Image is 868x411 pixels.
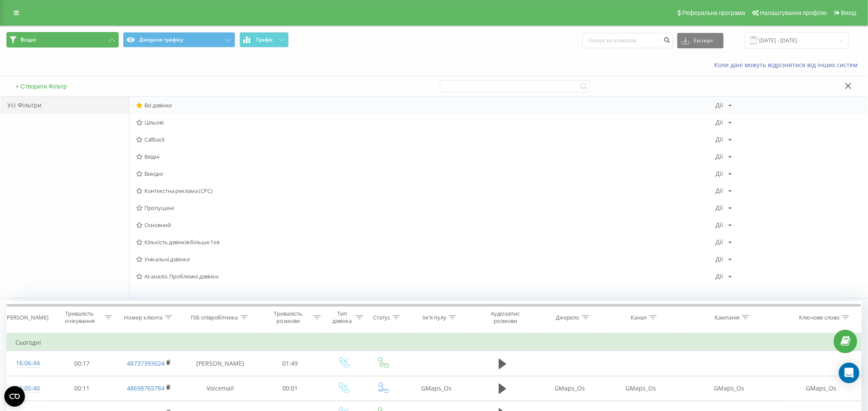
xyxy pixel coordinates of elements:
[799,314,840,321] div: Ключове слово
[136,273,716,279] span: AI-аналіз. Проблемні дзвінки
[136,171,716,177] span: Вихідні
[7,334,862,351] td: Сьогодні
[257,376,323,401] td: 00:01
[49,351,115,376] td: 00:17
[631,314,647,321] div: Канал
[716,102,724,108] div: Дії
[136,256,716,262] span: Унікальні дзвінки
[191,314,238,321] div: ПІБ співробітника
[265,310,311,325] div: Тривалість розмови
[716,188,724,194] div: Дії
[716,171,724,177] div: Дії
[676,376,782,401] td: GMaps_Os
[716,273,724,279] div: Дії
[556,314,580,321] div: Джерело
[183,351,257,376] td: [PERSON_NAME]
[373,314,390,321] div: Статус
[136,119,716,125] span: Цільові
[136,154,716,160] span: Вхідні
[15,380,40,397] div: 16:05:40
[422,314,446,321] div: Ім'я пулу
[127,384,165,392] a: 48698765784
[716,205,724,211] div: Дії
[183,376,257,401] td: Voicemail
[677,33,724,48] button: Експорт
[13,83,69,90] button: + Створити Фільтр
[239,32,289,47] button: Графік
[714,61,862,69] a: Коли дані можуть відрізнятися вiд інших систем
[136,136,716,142] span: Callback
[136,188,716,194] span: Контекстна реклама (CPC)
[716,256,724,262] div: Дії
[715,314,739,321] div: Кампанія
[15,355,40,372] div: 16:06:44
[6,32,119,47] button: Вхідні
[716,239,724,245] div: Дії
[21,36,36,43] span: Вхідні
[49,376,115,401] td: 00:11
[136,102,716,108] span: Всі дзвінки
[402,376,471,401] td: GMaps_Os
[136,222,716,228] span: Основний
[256,37,273,43] span: Графік
[136,239,716,245] span: Кількість дзвінків більше 1хв
[782,376,861,401] td: GMaps_Os
[123,32,235,47] button: Джерела трафіку
[136,205,716,211] span: Пропущені
[331,310,353,325] div: Тип дзвінка
[257,351,323,376] td: 01:49
[582,33,673,48] input: Пошук за номером
[0,97,129,114] div: Усі Фільтри
[682,9,745,16] span: Реферальна програма
[716,119,724,125] div: Дії
[716,154,724,160] div: Дії
[716,222,724,228] div: Дії
[124,314,162,321] div: Номер клієнта
[760,9,827,16] span: Налаштування профілю
[4,386,25,407] button: Open CMP widget
[716,136,724,142] div: Дії
[842,82,855,91] button: Закрити
[605,376,676,401] td: GMaps_Os
[127,359,165,367] a: 48737393024
[841,9,856,16] span: Вихід
[839,363,859,383] div: Open Intercom Messenger
[479,310,532,325] div: Аудіозапис розмови
[534,376,605,401] td: GMaps_Os
[57,310,102,325] div: Тривалість очікування
[5,314,48,321] div: [PERSON_NAME]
